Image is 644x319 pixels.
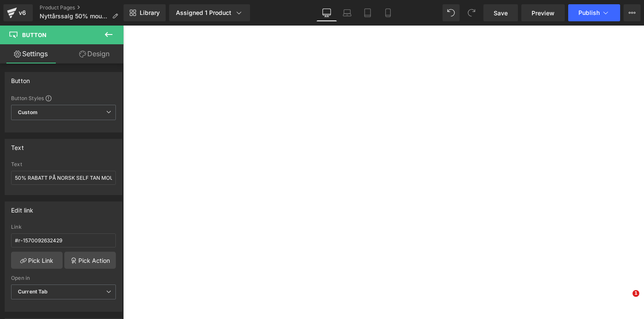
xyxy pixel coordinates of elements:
[22,32,46,38] span: Button
[11,139,24,151] div: Text
[140,9,160,17] span: Library
[443,4,460,21] button: Undo
[18,288,48,295] b: Current Tab
[378,4,398,21] a: Mobile
[624,4,641,21] button: More
[124,4,166,21] a: New Library
[316,4,337,21] a: Desktop
[11,202,34,214] div: Edit link
[18,109,37,116] b: Custom
[578,9,600,16] span: Publish
[463,4,480,21] button: Redo
[337,4,357,21] a: Laptop
[63,44,125,63] a: Design
[494,9,508,17] span: Save
[40,4,125,11] a: Product Pages
[11,275,116,281] div: Open in
[40,13,109,20] span: Nyttårssalg 50% mousse
[11,224,116,230] div: Link
[632,290,639,297] span: 1
[3,4,33,21] a: v6
[11,252,63,269] a: Pick Link
[615,290,635,310] iframe: Intercom live chat
[17,7,28,18] div: v6
[521,4,565,21] a: Preview
[176,9,243,17] div: Assigned 1 Product
[11,95,116,101] div: Button Styles
[11,233,116,247] input: https://your-shop.myshopify.com
[532,9,555,17] span: Preview
[11,161,116,167] div: Text
[11,72,30,84] div: Button
[64,252,116,269] a: Pick Action
[568,4,620,21] button: Publish
[357,4,378,21] a: Tablet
